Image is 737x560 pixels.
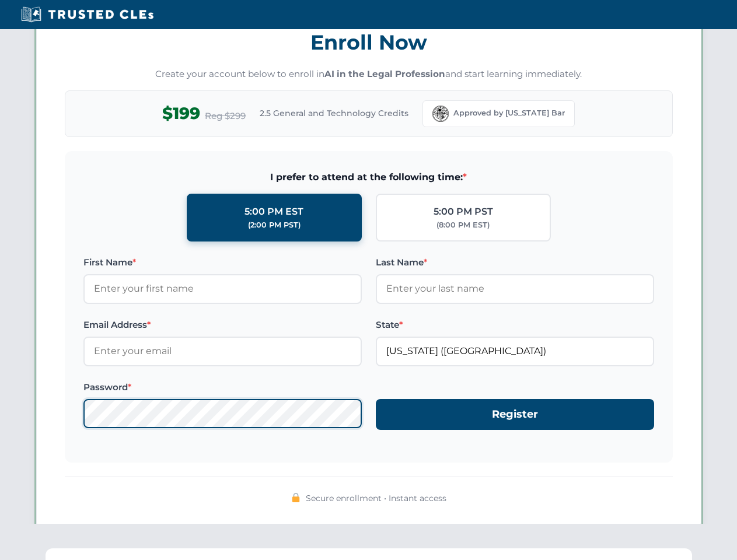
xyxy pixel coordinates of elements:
[432,106,449,122] img: Florida Bar
[453,107,565,119] span: Approved by [US_STATE] Bar
[65,68,673,81] p: Create your account below to enroll in and start learning immediately.
[83,256,362,269] label: First Name
[65,24,673,61] h3: Enroll Now
[306,492,446,505] span: Secure enrollment • Instant access
[324,68,445,79] strong: AI in the Legal Profession
[162,100,200,127] span: $199
[376,337,654,366] input: Florida (FL)
[83,380,362,394] label: Password
[376,399,654,430] button: Register
[83,170,654,185] span: I prefer to attend at the following time:
[291,493,301,502] img: 🔒
[376,274,654,303] input: Enter your last name
[434,204,493,219] div: 5:00 PM PST
[83,337,362,366] input: Enter your email
[376,256,654,269] label: Last Name
[83,274,362,303] input: Enter your first name
[244,204,303,219] div: 5:00 PM EST
[248,219,301,231] div: (2:00 PM PST)
[260,107,408,120] span: 2.5 General and Technology Credits
[205,109,246,123] span: Reg $299
[436,219,490,231] div: (8:00 PM EST)
[18,6,157,23] img: Trusted CLEs
[376,318,654,332] label: State
[83,318,362,332] label: Email Address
